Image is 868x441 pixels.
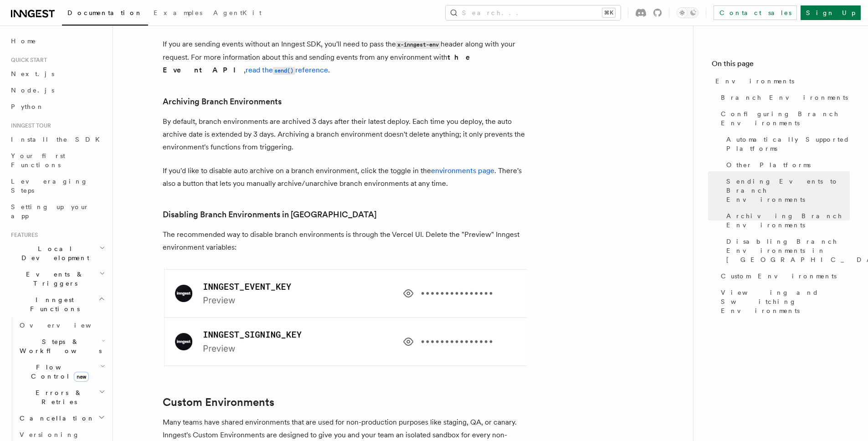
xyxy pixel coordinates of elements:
[11,87,54,94] span: Node.js
[726,211,850,230] span: Archiving Branch Environments
[11,178,88,194] span: Leveraging Steps
[16,359,107,385] button: Flow Controlnew
[163,208,377,221] a: Disabling Branch Environments in [GEOGRAPHIC_DATA]
[7,122,51,129] span: Inngest tour
[11,70,54,77] span: Next.js
[712,58,850,73] h4: On this page
[723,157,850,173] a: Other Platforms
[7,266,107,292] button: Events & Triggers
[721,93,848,102] span: Branch Environments
[717,268,850,284] a: Custom Environments
[20,322,113,329] span: Overview
[7,56,47,64] span: Quick start
[7,82,107,98] a: Node.js
[714,5,797,20] a: Contact sales
[723,233,850,268] a: Disabling Branch Environments in [GEOGRAPHIC_DATA]
[717,106,850,131] a: Configuring Branch Environments
[431,166,494,175] a: environments page
[163,95,282,108] a: Archiving Branch Environments
[801,5,861,20] a: Sign Up
[163,164,527,190] p: If you'd like to disable auto archive on a branch environment, click the toggle in the . There's ...
[11,136,105,143] span: Install the SDK
[7,244,99,262] span: Local Development
[163,268,527,367] img: Vercel environment keys
[446,5,621,20] button: Search...⌘K
[7,292,107,317] button: Inngest Functions
[7,33,107,49] a: Home
[721,272,837,281] span: Custom Environments
[721,288,850,315] span: Viewing and Switching Environments
[16,414,95,423] span: Cancellation
[163,396,274,409] a: Custom Environments
[148,3,208,25] a: Examples
[7,173,107,199] a: Leveraging Steps
[7,295,98,313] span: Inngest Functions
[7,231,38,239] span: Features
[20,431,80,438] span: Versioning
[7,98,107,115] a: Python
[163,115,527,154] p: By default, branch environments are archived 3 days after their latest deploy. Each time you depl...
[11,36,36,46] span: Home
[16,333,107,359] button: Steps & Workflows
[717,89,850,106] a: Branch Environments
[7,241,107,266] button: Local Development
[208,3,267,25] a: AgentKit
[67,9,143,16] span: Documentation
[7,131,107,148] a: Install the SDK
[723,173,850,208] a: Sending Events to Branch Environments
[16,385,107,410] button: Errors & Retries
[726,177,850,204] span: Sending Events to Branch Environments
[712,73,850,89] a: Environments
[11,103,44,110] span: Python
[16,337,102,355] span: Steps & Workflows
[154,9,202,16] span: Examples
[273,67,295,75] code: send()
[11,203,89,220] span: Setting up your app
[726,135,850,153] span: Automatically Supported Platforms
[7,66,107,82] a: Next.js
[7,270,99,288] span: Events & Triggers
[7,148,107,173] a: Your first Functions
[721,109,850,128] span: Configuring Branch Environments
[163,228,527,367] p: The recommended way to disable branch environments is through the Vercel UI. Delete the "Preview"...
[246,66,328,74] a: read thesend()reference
[602,8,615,17] kbd: ⌘K
[16,388,99,406] span: Errors & Retries
[677,7,699,18] button: Toggle dark mode
[11,152,65,169] span: Your first Functions
[7,199,107,224] a: Setting up your app
[62,3,148,26] a: Documentation
[16,363,100,381] span: Flow Control
[213,9,262,16] span: AgentKit
[723,208,850,233] a: Archiving Branch Environments
[396,41,441,49] code: x-inngest-env
[717,284,850,319] a: Viewing and Switching Environments
[16,410,107,426] button: Cancellation
[74,372,89,382] span: new
[726,160,811,169] span: Other Platforms
[163,38,527,77] p: If you are sending events without an Inngest SDK, you'll need to pass the header along with your ...
[16,317,107,333] a: Overview
[715,77,794,86] span: Environments
[723,131,850,157] a: Automatically Supported Platforms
